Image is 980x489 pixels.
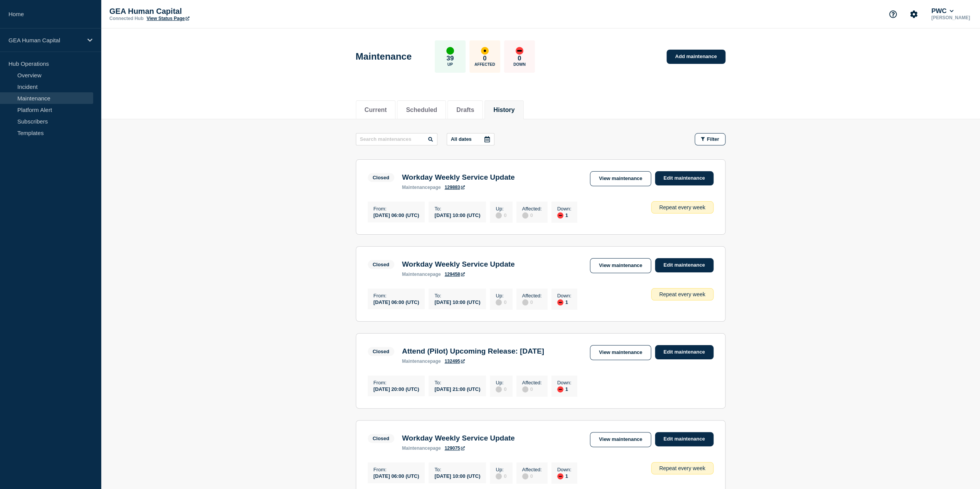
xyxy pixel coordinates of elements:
[374,380,419,386] p: From :
[496,206,506,212] p: Up :
[557,386,571,392] div: 1
[522,472,542,479] div: 0
[590,345,651,360] a: View maintenance
[8,37,82,43] p: GEA Human Capital
[374,386,419,392] div: [DATE] 20:00 (UTC)
[402,185,430,190] span: maintenance
[496,293,506,299] p: Up :
[402,434,515,442] h3: Workday Weekly Service Update
[695,133,725,145] button: Filter
[402,173,515,182] h3: Workday Weekly Service Update
[707,136,719,142] span: Filter
[557,380,571,386] p: Down :
[373,262,389,267] div: Closed
[522,380,542,386] p: Affected :
[481,47,489,55] div: affected
[496,299,506,305] div: 0
[109,7,263,16] p: GEA Human Capital
[402,272,441,277] p: page
[522,206,542,212] p: Affected :
[516,47,523,55] div: down
[557,467,571,472] p: Down :
[655,171,714,185] a: Edit maintenance
[522,293,542,299] p: Affected :
[365,107,387,113] button: Current
[373,349,389,354] div: Closed
[655,258,714,272] a: Edit maintenance
[434,467,480,472] p: To :
[402,446,430,451] span: maintenance
[447,133,494,145] button: All dates
[374,212,419,218] div: [DATE] 06:00 (UTC)
[522,386,542,392] div: 0
[522,473,528,479] div: disabled
[374,299,419,305] div: [DATE] 06:00 (UTC)
[483,55,486,62] p: 0
[522,386,528,392] div: disabled
[522,299,542,305] div: 0
[402,446,441,451] p: page
[406,107,437,113] button: Scheduled
[557,473,563,479] div: down
[651,462,714,474] div: Repeat every week
[906,6,922,22] button: Account settings
[445,272,465,277] a: 129458
[496,386,506,392] div: 0
[655,432,714,446] a: Edit maintenance
[373,175,389,180] div: Closed
[496,467,506,472] p: Up :
[474,62,495,67] p: Affected
[557,299,571,305] div: 1
[930,7,955,15] button: PWC
[147,16,189,21] a: View Status Page
[651,288,714,300] div: Repeat every week
[885,6,901,22] button: Support
[109,16,144,21] p: Connected Hub
[518,55,521,62] p: 0
[493,107,514,113] button: History
[496,299,502,305] div: disabled
[434,380,480,386] p: To :
[446,47,454,55] div: up
[522,299,528,305] div: disabled
[651,201,714,214] div: Repeat every week
[356,133,437,145] input: Search maintenances
[402,359,430,364] span: maintenance
[496,380,506,386] p: Up :
[590,171,651,186] a: View maintenance
[557,299,563,305] div: down
[374,472,419,479] div: [DATE] 06:00 (UTC)
[356,51,412,62] h1: Maintenance
[557,472,571,479] div: 1
[445,185,465,190] a: 129883
[590,258,651,273] a: View maintenance
[557,212,571,219] div: 1
[496,473,502,479] div: disabled
[667,50,725,64] a: Add maintenance
[496,212,502,219] div: disabled
[557,386,563,392] div: down
[402,260,515,269] h3: Workday Weekly Service Update
[655,345,714,359] a: Edit maintenance
[557,206,571,212] p: Down :
[402,272,430,277] span: maintenance
[402,185,441,190] p: page
[522,212,542,219] div: 0
[373,436,389,441] div: Closed
[590,432,651,447] a: View maintenance
[496,212,506,219] div: 0
[522,467,542,472] p: Affected :
[434,386,480,392] div: [DATE] 21:00 (UTC)
[557,293,571,299] p: Down :
[513,62,526,67] p: Down
[557,212,563,219] div: down
[522,212,528,219] div: disabled
[446,55,454,62] p: 39
[434,212,480,218] div: [DATE] 10:00 (UTC)
[445,359,465,364] a: 132495
[496,472,506,479] div: 0
[374,293,419,299] p: From :
[374,206,419,212] p: From :
[451,136,472,142] p: All dates
[434,472,480,479] div: [DATE] 10:00 (UTC)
